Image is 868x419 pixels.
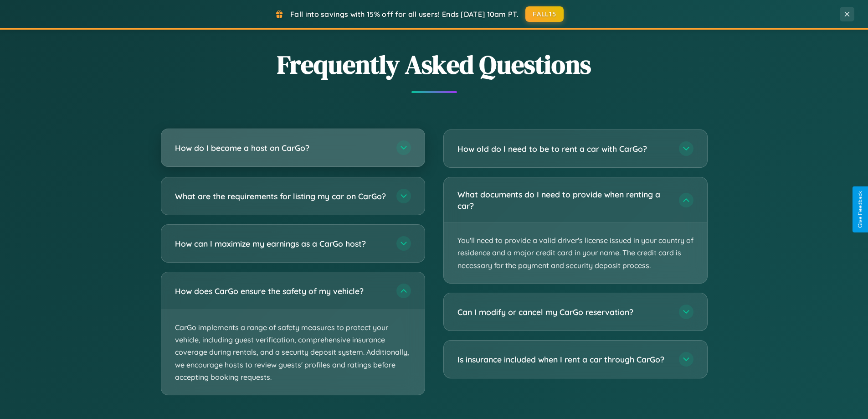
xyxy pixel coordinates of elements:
[290,10,519,19] span: Fall into savings with 15% off for all users! Ends [DATE] 10am PT.
[457,306,670,318] h3: Can I modify or cancel my CarGo reservation?
[175,191,387,202] h3: What are the requirements for listing my car on CarGo?
[161,310,425,395] p: CarGo implements a range of safety measures to protect your vehicle, including guest verification...
[175,238,387,249] h3: How can I maximize my earnings as a CarGo host?
[457,354,670,365] h3: Is insurance included when I rent a car through CarGo?
[457,143,670,155] h3: How old do I need to be to rent a car with CarGo?
[857,191,863,228] div: Give Feedback
[525,6,564,22] button: FALL15
[161,47,708,82] h2: Frequently Asked Questions
[444,223,707,283] p: You'll need to provide a valid driver's license issued in your country of residence and a major c...
[175,285,387,297] h3: How does CarGo ensure the safety of my vehicle?
[457,189,670,211] h3: What documents do I need to provide when renting a car?
[175,142,387,154] h3: How do I become a host on CarGo?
